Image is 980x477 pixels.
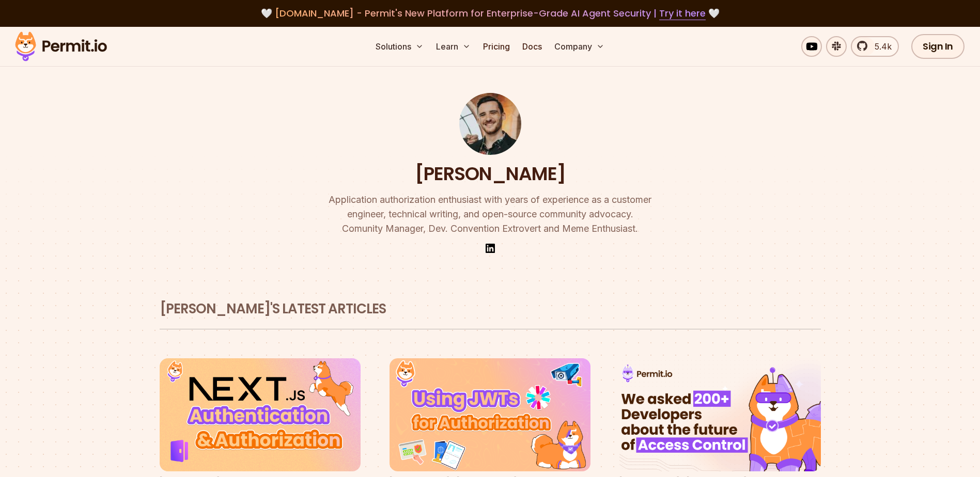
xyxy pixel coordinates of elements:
[459,93,521,155] img: Daniel Bass
[275,7,706,20] span: [DOMAIN_NAME] - Permit's New Platform for Enterprise-Grade AI Agent Security |
[851,36,899,57] a: 5.4k
[479,36,514,57] a: Pricing
[619,358,820,471] img: The State of Authorization - 2025
[415,161,566,187] h1: [PERSON_NAME]
[659,7,706,20] a: Try it here
[432,36,475,57] button: Learn
[550,36,609,57] button: Company
[868,40,892,53] span: 5.4k
[518,36,546,57] a: Docs
[911,34,965,59] a: Sign In
[292,193,689,236] p: Application authorization enthusiast with years of experience as a customer engineer, technical w...
[390,358,590,471] img: How to Use JWTs for Authorization: Best Practices and Common Mistakes
[484,242,496,255] img: linkedin
[160,358,361,471] img: Implementing Authentication and Authorization in Next.js
[10,29,112,64] img: Permit logo
[371,36,428,57] button: Solutions
[160,300,821,319] h2: [PERSON_NAME]'s latest articles
[25,6,955,21] div: 🤍 🤍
